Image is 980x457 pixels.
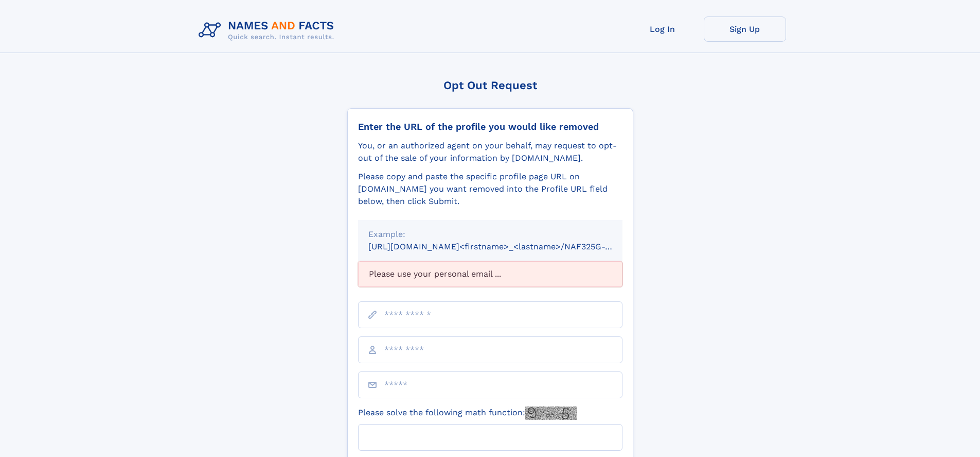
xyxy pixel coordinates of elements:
div: Opt Out Request [347,79,633,92]
div: Enter the URL of the profile you would like removed [358,121,622,132]
a: Sign Up [704,16,786,42]
a: Log In [621,16,704,42]
label: Please solve the following math function: [358,407,577,420]
div: Please use your personal email ... [358,261,622,287]
img: Logo Names and Facts [194,16,343,44]
small: [URL][DOMAIN_NAME]<firstname>_<lastname>/NAF325G-xxxxxxxx [368,242,642,251]
div: Please copy and paste the specific profile page URL on [DOMAIN_NAME] you want removed into the Pr... [358,171,622,208]
div: You, or an authorized agent on your behalf, may request to opt-out of the sale of your informatio... [358,140,622,164]
div: Example: [368,228,612,241]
